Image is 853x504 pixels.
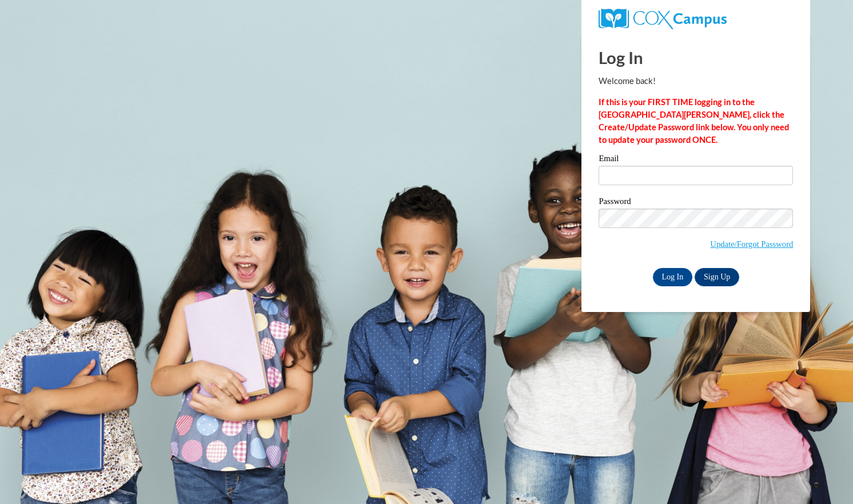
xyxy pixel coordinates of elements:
[599,46,793,69] h1: Log In
[599,197,793,209] label: Password
[599,9,726,29] img: COX Campus
[599,13,726,23] a: COX Campus
[695,268,739,286] a: Sign Up
[653,268,693,286] input: Log In
[599,97,789,145] strong: If this is your FIRST TIME logging in to the [GEOGRAPHIC_DATA][PERSON_NAME], click the Create/Upd...
[599,154,793,166] label: Email
[599,75,793,87] p: Welcome back!
[710,239,793,249] a: Update/Forgot Password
